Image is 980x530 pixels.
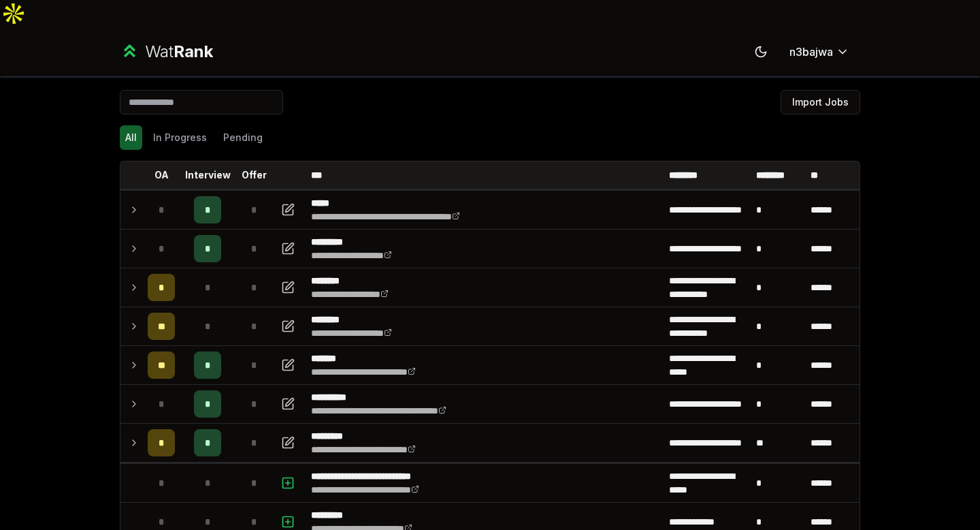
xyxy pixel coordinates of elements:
[185,168,231,182] p: Interview
[148,125,212,150] button: In Progress
[789,44,833,60] span: n3bajwa
[218,125,268,150] button: Pending
[779,40,860,64] button: n3bajwa
[120,125,142,150] button: All
[174,42,213,61] span: Rank
[242,168,267,182] p: Offer
[781,90,860,114] button: Import Jobs
[145,41,213,63] div: Wat
[120,41,213,63] a: WatRank
[154,168,169,182] p: OA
